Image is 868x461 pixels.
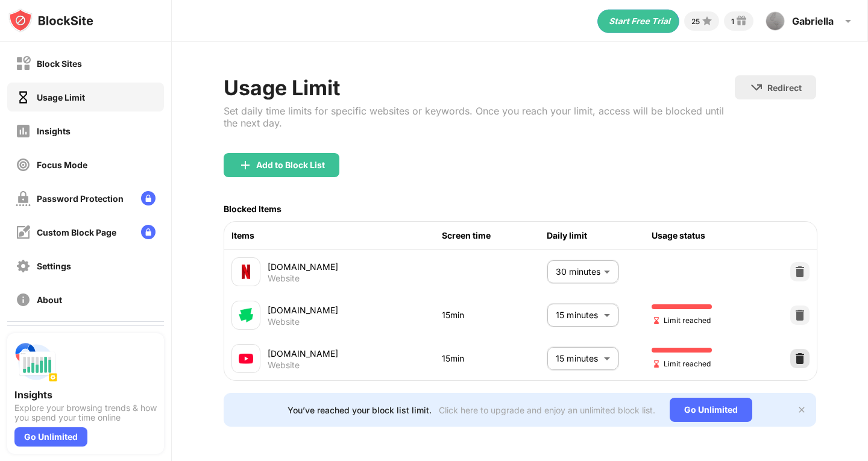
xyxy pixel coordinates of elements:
[442,309,547,322] div: 15min
[239,308,253,322] img: favicons
[224,105,734,129] div: Set daily time limits for specific websites or keywords. Once you reach your limit, access will b...
[37,261,71,271] div: Settings
[8,8,93,33] img: logo-blocksite.svg
[16,225,31,240] img: customize-block-page-off.svg
[268,260,441,273] div: [DOMAIN_NAME]
[597,9,679,33] div: animation
[439,405,655,415] div: Click here to upgrade and enjoy an unlimited block list.
[37,160,87,170] div: Focus Mode
[767,83,802,93] div: Redirect
[16,191,31,206] img: password-protection-off.svg
[288,405,432,415] div: You’ve reached your block list limit.
[652,359,661,369] img: hourglass-end.svg
[268,304,441,316] div: [DOMAIN_NAME]
[766,11,785,31] img: ACg8ocL7HTtKXhFpAw4k736ouniiJooFiHvmyBLlJs9f9maW3Yr9I8EC=s96-c
[442,352,547,365] div: 15min
[731,17,734,26] div: 1
[16,292,31,307] img: about-off.svg
[14,389,157,401] div: Insights
[239,265,253,279] img: favicons
[547,229,652,242] div: Daily limit
[652,358,711,369] span: Limit reached
[141,191,156,205] img: lock-menu.svg
[141,225,156,239] img: lock-menu.svg
[16,259,31,274] img: settings-off.svg
[792,15,834,27] div: Gabriella
[652,315,711,326] span: Limit reached
[16,157,31,172] img: focus-off.svg
[734,14,749,28] img: reward-small.svg
[652,316,661,325] img: hourglass-end.svg
[556,265,599,278] p: 30 minutes
[670,398,752,422] div: Go Unlimited
[239,351,253,366] img: favicons
[442,229,547,242] div: Screen time
[37,295,62,305] div: About
[37,92,85,102] div: Usage Limit
[14,340,58,384] img: push-insights.svg
[224,204,281,214] div: Blocked Items
[700,14,714,28] img: points-small.svg
[652,229,756,242] div: Usage status
[556,352,599,365] p: 15 minutes
[556,309,599,322] p: 15 minutes
[37,58,82,69] div: Block Sites
[16,124,31,139] img: insights-off.svg
[691,17,700,26] div: 25
[268,360,300,371] div: Website
[224,75,734,100] div: Usage Limit
[37,126,71,136] div: Insights
[797,405,807,415] img: x-button.svg
[231,229,441,242] div: Items
[268,316,300,327] div: Website
[268,347,441,360] div: [DOMAIN_NAME]
[14,403,157,422] div: Explore your browsing trends & how you spend your time online
[14,427,87,447] div: Go Unlimited
[268,273,300,284] div: Website
[37,193,124,204] div: Password Protection
[37,227,116,237] div: Custom Block Page
[256,160,325,170] div: Add to Block List
[16,56,31,71] img: block-off.svg
[16,90,31,105] img: time-usage-on.svg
